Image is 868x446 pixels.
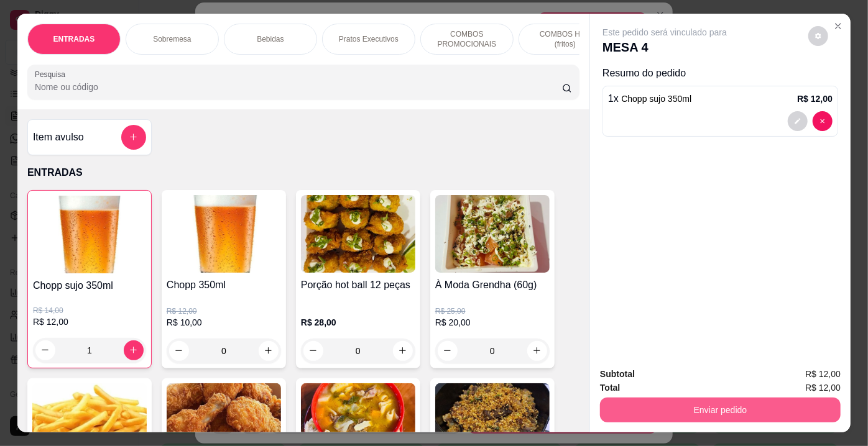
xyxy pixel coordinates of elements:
p: COMBOS HOT (fritos) [529,29,601,49]
h4: Chopp 350ml [167,278,281,293]
img: product-image [435,195,550,273]
h4: Porção hot ball 12 peças [301,278,415,293]
p: Bebidas [257,34,284,44]
p: ENTRADAS [53,34,95,44]
p: Resumo do pedido [603,66,838,81]
button: increase-product-quantity [259,341,279,361]
button: decrease-product-quantity [438,341,458,361]
input: Pesquisa [35,81,562,93]
strong: Subtotal [600,369,635,379]
button: add-separate-item [121,125,146,150]
p: R$ 14,00 [33,306,146,316]
h4: À Moda Grendha (60g) [435,278,550,293]
span: Chopp sujo 350ml [621,94,691,104]
img: product-image [167,195,281,273]
label: Pesquisa [35,69,70,80]
p: R$ 12,00 [167,306,281,316]
p: R$ 25,00 [435,306,550,316]
p: ENTRADAS [27,165,579,180]
p: R$ 28,00 [301,316,415,329]
button: decrease-product-quantity [169,341,189,361]
h4: Item avulso [33,130,84,145]
img: product-image [33,196,146,273]
p: Sobremesa [153,34,191,44]
button: decrease-product-quantity [303,341,323,361]
h4: Chopp sujo 350ml [33,278,146,293]
img: product-image [301,195,415,273]
button: Close [828,16,848,36]
p: Pratos Executivos [339,34,399,44]
button: increase-product-quantity [527,341,547,361]
button: decrease-product-quantity [808,26,828,46]
button: increase-product-quantity [393,341,413,361]
strong: Total [600,383,620,393]
span: R$ 12,00 [805,367,841,381]
button: decrease-product-quantity [788,111,808,131]
span: R$ 12,00 [805,381,841,394]
p: R$ 12,00 [797,93,833,105]
p: R$ 10,00 [167,316,281,329]
p: 1 x [608,91,691,106]
button: Enviar pedido [600,398,841,422]
p: MESA 4 [603,39,727,56]
button: increase-product-quantity [124,340,144,360]
p: R$ 12,00 [33,316,146,328]
button: decrease-product-quantity [813,111,833,131]
p: COMBOS PROMOCIONAIS [431,29,503,49]
button: decrease-product-quantity [35,340,55,360]
p: Este pedido será vinculado para [603,26,727,39]
p: R$ 20,00 [435,316,550,329]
